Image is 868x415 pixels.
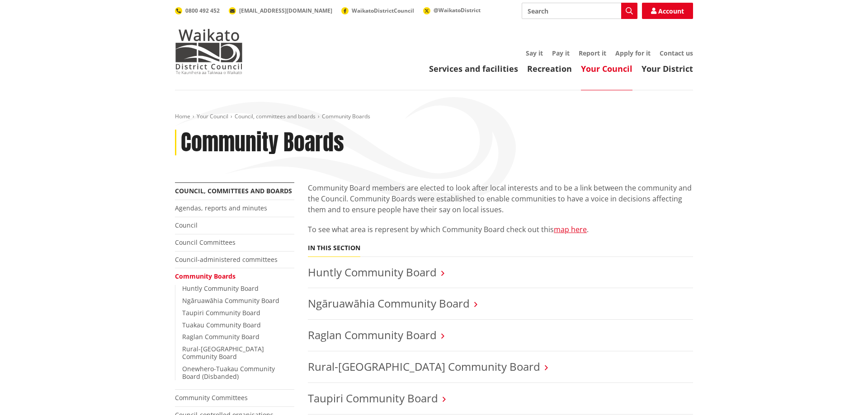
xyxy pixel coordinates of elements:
a: map here [554,224,587,234]
p: To see what area is represent by which Community Board check out this . [308,224,693,235]
a: Council, committees and boards [235,112,316,120]
a: Report it [579,49,606,57]
a: Ngāruawāhia Community Board [308,296,470,311]
span: @WaikatoDistrict [434,6,481,14]
a: Raglan Community Board [308,327,437,342]
a: Ngāruawāhia Community Board [182,296,279,305]
a: Rural-[GEOGRAPHIC_DATA] Community Board [308,359,540,374]
img: Waikato District Council - Te Kaunihera aa Takiwaa o Waikato [175,29,243,74]
a: Home [175,112,190,120]
a: Onewhero-Tuakau Community Board (Disbanded) [182,364,275,381]
a: Services and facilities [429,63,518,74]
a: WaikatoDistrictCouncil [341,7,414,14]
a: Contact us [660,49,693,57]
a: Huntly Community Board [308,265,437,280]
a: [EMAIL_ADDRESS][DOMAIN_NAME] [229,7,332,14]
p: Community Board members are elected to look after local interests and to be a link between the co... [308,182,693,215]
h1: Community Boards [181,130,344,156]
a: Your Council [581,63,632,74]
a: 0800 492 452 [175,7,220,14]
span: [EMAIL_ADDRESS][DOMAIN_NAME] [239,7,332,14]
a: Your Council [197,112,228,120]
a: Council-administered committees [175,255,278,264]
a: Your District [642,63,693,74]
a: Apply for it [615,49,651,57]
a: Council Committees [175,238,236,247]
h5: In this section [308,244,360,252]
a: Rural-[GEOGRAPHIC_DATA] Community Board [182,345,264,361]
a: Recreation [527,63,572,74]
a: Council [175,221,198,229]
a: Taupiri Community Board [182,308,260,317]
a: Huntly Community Board [182,284,259,293]
nav: breadcrumb [175,113,693,121]
a: Say it [526,49,543,57]
a: Agendas, reports and minutes [175,204,267,212]
input: Search input [522,3,637,19]
a: Raglan Community Board [182,332,259,341]
a: Account [642,3,693,19]
a: Community Committees [175,393,248,402]
span: WaikatoDistrictCouncil [352,7,414,14]
a: Council, committees and boards [175,187,292,195]
span: Community Boards [322,112,370,120]
a: Tuakau Community Board [182,321,261,329]
a: Pay it [552,49,570,57]
a: Community Boards [175,272,236,280]
span: 0800 492 452 [185,7,220,14]
a: @WaikatoDistrict [423,6,481,14]
a: Taupiri Community Board [308,391,438,406]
